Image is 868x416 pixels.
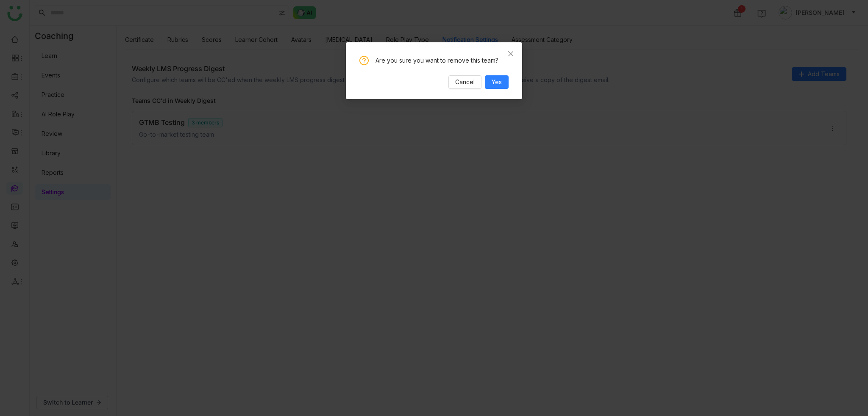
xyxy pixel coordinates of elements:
[448,75,481,89] button: Cancel
[485,75,509,89] button: Yes
[376,56,509,65] div: Are you sure you want to remove this team?
[492,77,502,87] span: Yes
[455,77,475,87] span: Cancel
[499,42,522,65] button: Close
